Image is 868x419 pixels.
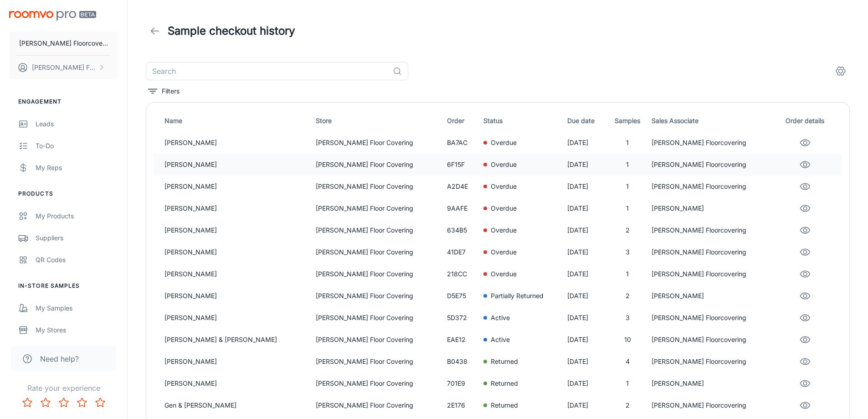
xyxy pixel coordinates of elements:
p: Overdue [491,269,517,279]
div: To-do [36,141,118,151]
p: 1 [611,203,644,213]
p: [DATE] [567,225,603,235]
button: columns [832,62,850,80]
p: 41DE7 [447,247,476,257]
p: Overdue [491,225,517,235]
p: [PERSON_NAME] [164,291,308,301]
button: eye [796,396,814,414]
p: [PERSON_NAME] Floor Covering [316,269,439,279]
button: Rate 4 star [73,393,91,412]
p: [DATE] [567,203,603,213]
p: [PERSON_NAME] [164,160,308,170]
p: [PERSON_NAME] Floor Covering [316,225,439,235]
button: eye [796,331,814,349]
p: Returned [491,357,518,367]
p: [PERSON_NAME] Floor Covering [316,160,439,170]
p: [PERSON_NAME] Floorcovering [652,335,772,345]
p: 1 [611,378,644,388]
p: [PERSON_NAME] [164,203,308,213]
button: eye [796,221,814,239]
p: 3 [611,313,644,323]
p: Rate your experience [7,383,120,393]
p: [DATE] [567,378,603,388]
p: [PERSON_NAME] Floorcovering [652,225,772,235]
p: [PERSON_NAME] Floorcovering [652,400,772,410]
p: [PERSON_NAME] [164,269,308,279]
input: Search [146,62,389,80]
p: [DATE] [567,335,603,345]
p: Gen & [PERSON_NAME] [164,400,308,410]
p: 2 [611,291,644,301]
p: [PERSON_NAME] Floor Covering [316,138,439,148]
p: [PERSON_NAME] Floorcovering [19,38,108,48]
div: My Reps [36,163,118,173]
div: My Stores [36,325,118,335]
p: BA7AC [447,138,476,148]
p: [PERSON_NAME] Floor Covering [316,203,439,213]
button: eye [796,374,814,393]
button: Rate 2 star [36,393,55,412]
p: [PERSON_NAME] [652,378,772,388]
img: Roomvo PRO Beta [9,11,96,21]
div: My Samples [36,303,118,313]
th: Status [480,110,564,132]
p: 1 [611,269,644,279]
p: 2 [611,225,644,235]
button: eye [796,309,814,327]
p: [PERSON_NAME] Floor Covering [316,400,439,410]
p: Filters [162,86,180,96]
p: Returned [491,400,518,410]
p: B0438 [447,357,476,367]
p: [PERSON_NAME] Floorcovering [652,247,772,257]
th: Samples [607,110,648,132]
p: 1 [611,181,644,191]
p: Overdue [491,203,517,213]
p: [PERSON_NAME] [164,247,308,257]
p: [DATE] [567,400,603,410]
p: [PERSON_NAME] Floor Covering [316,247,439,257]
p: [DATE] [567,357,603,367]
p: 6F15F [447,160,476,170]
button: eye [796,199,814,217]
p: [DATE] [567,160,603,170]
p: 5D372 [447,313,476,323]
button: eye [796,265,814,283]
p: A2D4E [447,181,476,191]
div: Suppliers [36,233,118,243]
button: [PERSON_NAME] Floorcovering [9,56,118,79]
button: eye [796,243,814,261]
p: [DATE] [567,138,603,148]
th: Order [443,110,480,132]
p: 634B5 [447,225,476,235]
p: [PERSON_NAME] [164,357,308,367]
p: EAE12 [447,335,476,345]
p: [PERSON_NAME] Floorcovering [652,181,772,191]
p: [PERSON_NAME] Floor Covering [316,313,439,323]
p: [PERSON_NAME] Floorcovering [652,269,772,279]
button: Rate 5 star [91,393,109,412]
p: 4 [611,357,644,367]
h1: Sample checkout history [168,23,295,39]
p: [PERSON_NAME] Floorcovering [652,357,772,367]
th: Store [312,110,443,132]
p: D5E75 [447,291,476,301]
p: 2 [611,400,644,410]
button: filter [146,84,182,98]
p: Active [491,313,510,323]
p: Partially Returned [491,291,544,301]
p: [PERSON_NAME] Floor Covering [316,335,439,345]
p: 3 [611,247,644,257]
p: 218CC [447,269,476,279]
button: Rate 1 star [18,393,36,412]
p: Active [491,335,510,345]
div: Leads [36,119,118,129]
button: eye [796,155,814,174]
button: Rate 3 star [55,393,73,412]
p: 10 [611,335,644,345]
p: [PERSON_NAME] [164,225,308,235]
th: Name [154,110,312,132]
p: [PERSON_NAME] Floor Covering [316,291,439,301]
th: Due date [564,110,607,132]
p: [PERSON_NAME] Floor Covering [316,378,439,388]
span: Need help? [40,353,79,364]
